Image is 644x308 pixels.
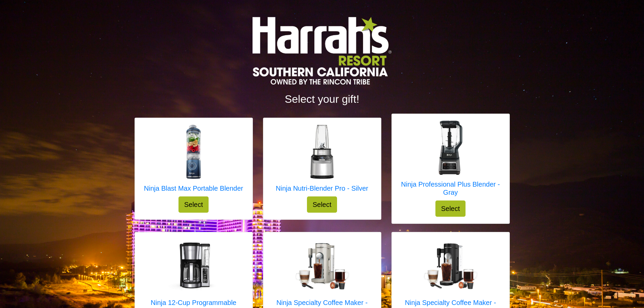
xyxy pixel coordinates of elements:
img: Logo [253,17,391,85]
img: Ninja Nutri-Blender Pro - Silver [295,125,349,179]
button: Select [435,200,466,217]
a: Ninja Professional Plus Blender - Gray Ninja Professional Plus Blender - Gray [399,121,503,200]
a: Ninja Nutri-Blender Pro - Silver Ninja Nutri-Blender Pro - Silver [276,125,368,196]
img: Ninja Professional Plus Blender - Gray [424,121,478,175]
img: Ninja Specialty Coffee Maker - Black [424,243,478,289]
img: Ninja Specialty Coffee Maker - Stone [295,243,349,289]
img: Ninja 12-Cup Programmable Coffee Brewer [167,239,221,293]
h2: Select your gift! [135,93,510,105]
h5: Ninja Professional Plus Blender - Gray [399,180,503,196]
a: Ninja Blast Max Portable Blender Ninja Blast Max Portable Blender [144,125,243,196]
button: Select [178,196,209,213]
h5: Ninja Blast Max Portable Blender [144,184,243,192]
img: Ninja Blast Max Portable Blender [166,125,220,179]
button: Select [307,196,337,213]
h5: Ninja Nutri-Blender Pro - Silver [276,184,368,192]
